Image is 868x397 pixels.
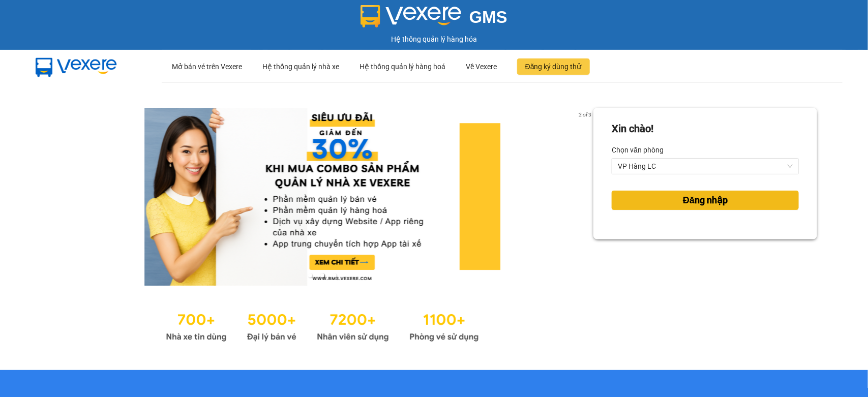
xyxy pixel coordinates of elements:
[576,108,593,121] p: 2 of 3
[612,191,799,210] button: Đăng nhập
[262,50,339,83] div: Hệ thống quản lý nhà xe
[360,50,445,83] div: Hệ thống quản lý hàng hoá
[361,15,507,23] a: GMS
[683,193,728,207] span: Đăng nhập
[612,121,653,137] div: Xin chào!
[525,61,582,72] span: Đăng ký dùng thử
[361,5,461,27] img: logo 2
[51,108,65,286] button: previous slide / item
[308,273,312,278] li: slide item 1
[466,50,497,83] div: Về Vexere
[166,306,479,345] img: Statistics.png
[333,273,337,278] li: slide item 3
[517,58,590,75] button: Đăng ký dùng thử
[612,142,664,158] label: Chọn văn phòng
[25,50,127,83] img: mbUUG5Q.png
[320,273,324,278] li: slide item 2
[3,34,865,45] div: Hệ thống quản lý hàng hóa
[618,159,793,174] span: VP Hàng LC
[469,8,507,26] span: GMS
[579,108,593,286] button: next slide / item
[172,50,242,83] div: Mở bán vé trên Vexere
